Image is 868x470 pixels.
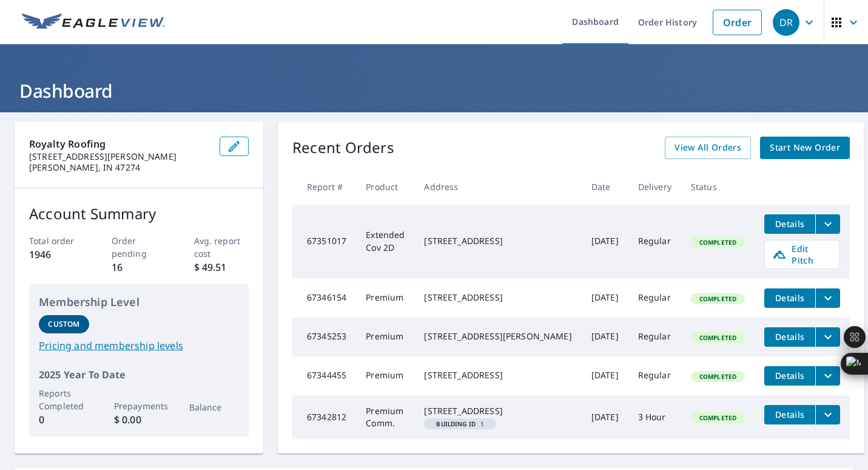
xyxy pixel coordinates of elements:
[29,162,210,173] p: [PERSON_NAME], IN 47274
[764,327,815,347] button: detailsBtn-67345253
[424,235,571,247] div: [STREET_ADDRESS]
[681,169,755,205] th: Status
[112,234,167,260] p: Order pending
[628,169,681,205] th: Delivery
[114,412,164,427] p: $ 0.00
[29,234,84,247] p: Total order
[692,372,744,381] span: Completed
[189,401,240,414] p: Balance
[815,288,840,308] button: filesDropdownBtn-67346154
[39,294,239,310] p: Membership Level
[112,260,167,274] p: 16
[764,214,815,234] button: detailsBtn-67351017
[628,395,681,439] td: 3 Hour
[692,295,744,303] span: Completed
[772,292,808,304] span: Details
[292,279,356,318] td: 67346154
[429,421,491,427] span: 1
[39,412,89,427] p: 0
[582,169,628,205] th: Date
[356,318,414,356] td: Premium
[356,356,414,395] td: Premium
[692,333,744,342] span: Completed
[292,169,356,205] th: Report #
[772,218,808,230] span: Details
[815,214,840,234] button: filesDropdownBtn-67351017
[194,260,249,274] p: $ 49.51
[39,367,239,382] p: 2025 Year To Date
[292,205,356,279] td: 67351017
[675,140,741,155] span: View All Orders
[292,356,356,395] td: 67344455
[770,140,840,155] span: Start New Order
[772,409,808,420] span: Details
[760,137,850,159] a: Start New Order
[424,330,571,342] div: [STREET_ADDRESS][PERSON_NAME]
[436,421,476,427] em: Building ID
[815,405,840,424] button: filesDropdownBtn-67342812
[29,247,84,262] p: 1946
[772,370,808,381] span: Details
[39,338,239,353] a: Pricing and membership levels
[628,279,681,318] td: Regular
[292,137,394,159] p: Recent Orders
[29,137,210,151] p: Royalty Roofing
[194,234,249,260] p: Avg. report cost
[582,356,628,395] td: [DATE]
[772,243,832,266] span: Edit Pitch
[356,279,414,318] td: Premium
[424,369,571,381] div: [STREET_ADDRESS]
[628,205,681,279] td: Regular
[815,327,840,347] button: filesDropdownBtn-67345253
[114,400,164,412] p: Prepayments
[356,169,414,205] th: Product
[356,395,414,439] td: Premium Comm.
[39,387,89,412] p: Reports Completed
[764,240,840,269] a: Edit Pitch
[22,13,165,32] img: EV Logo
[29,151,210,162] p: [STREET_ADDRESS][PERSON_NAME]
[292,318,356,356] td: 67345253
[48,319,79,330] p: Custom
[665,137,751,159] a: View All Orders
[582,205,628,279] td: [DATE]
[414,169,581,205] th: Address
[356,205,414,279] td: Extended Cov 2D
[15,78,853,103] h1: Dashboard
[292,395,356,439] td: 67342812
[424,291,571,304] div: [STREET_ADDRESS]
[582,318,628,356] td: [DATE]
[628,356,681,395] td: Regular
[424,405,571,417] div: [STREET_ADDRESS]
[628,318,681,356] td: Regular
[764,366,815,386] button: detailsBtn-67344455
[582,279,628,318] td: [DATE]
[764,288,815,308] button: detailsBtn-67346154
[713,10,762,35] a: Order
[692,414,744,422] span: Completed
[29,203,249,225] p: Account Summary
[815,366,840,386] button: filesDropdownBtn-67344455
[764,405,815,424] button: detailsBtn-67342812
[692,238,744,247] span: Completed
[773,9,799,36] div: DR
[772,331,808,342] span: Details
[582,395,628,439] td: [DATE]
